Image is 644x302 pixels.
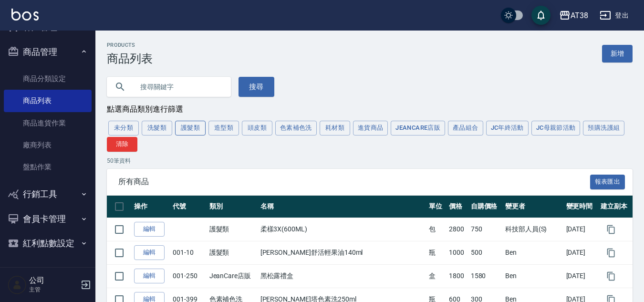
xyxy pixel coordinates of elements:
td: [PERSON_NAME]舒活輕果油140ml [258,241,427,264]
a: 盤點作業 [4,156,92,178]
td: 包 [426,218,447,241]
td: 001-250 [170,264,207,288]
a: 編輯 [134,222,165,237]
button: 登出 [596,7,633,24]
td: [DATE] [564,264,598,288]
td: 001-10 [170,241,207,264]
p: 50 筆資料 [107,156,633,165]
td: 瓶 [426,241,447,264]
a: 商品進貨作業 [4,112,92,134]
td: 500 [468,241,503,264]
input: 搜尋關鍵字 [134,74,223,100]
td: JeanCare店販 [207,264,258,288]
td: 黑松露禮盒 [258,264,427,288]
button: 造型類 [208,121,239,135]
th: 代號 [170,196,207,218]
button: 護髮類 [175,121,206,135]
th: 單位 [426,196,447,218]
th: 操作 [132,196,170,218]
button: 報表匯出 [590,175,625,189]
td: 2800 [447,218,468,241]
td: Ben [503,264,564,288]
td: 1800 [447,264,468,288]
td: 柔樣3X(600ML) [258,218,427,241]
th: 類別 [207,196,258,218]
th: 變更時間 [564,196,598,218]
th: 名稱 [258,196,427,218]
span: 所有商品 [118,177,590,187]
a: 編輯 [134,269,165,283]
img: Person [8,275,27,294]
h5: 公司 [29,276,78,285]
a: 編輯 [134,245,165,260]
button: 行銷工具 [4,182,92,207]
button: AT38 [555,6,592,25]
p: 主管 [29,285,78,294]
button: 未分類 [108,121,139,135]
th: 自購價格 [468,196,503,218]
th: 建立副本 [598,196,633,218]
button: 搜尋 [239,77,274,97]
h3: 商品列表 [107,52,153,65]
a: 廠商列表 [4,134,92,156]
button: 紅利點數設定 [4,231,92,256]
img: Logo [11,9,39,21]
button: JeanCare店販 [391,121,445,135]
button: 會員卡管理 [4,207,92,231]
a: 報表匯出 [590,177,625,186]
th: 變更者 [503,196,564,218]
td: 1580 [468,264,503,288]
button: 預購洗護組 [583,121,624,135]
button: 進貨商品 [353,121,388,135]
button: 頭皮類 [242,121,272,135]
button: JC年終活動 [486,121,529,135]
a: 商品列表 [4,90,92,112]
button: 商品管理 [4,40,92,64]
td: [DATE] [564,241,598,264]
button: 色素補色洗 [275,121,317,135]
h2: Products [107,42,153,48]
td: 750 [468,218,503,241]
button: 清除 [107,137,137,152]
a: 新增 [602,45,633,62]
button: 洗髮類 [142,121,172,135]
a: 商品分類設定 [4,68,92,90]
td: 護髮類 [207,241,258,264]
div: 點選商品類別進行篩選 [107,104,633,115]
td: 護髮類 [207,218,258,241]
td: 盒 [426,264,447,288]
button: save [531,6,551,25]
button: 產品組合 [448,121,483,135]
button: JC母親節活動 [531,121,581,135]
button: 耗材類 [320,121,350,135]
td: [DATE] [564,218,598,241]
td: Ben [503,241,564,264]
th: 價格 [447,196,468,218]
div: AT38 [571,10,588,21]
td: 科技部人員(S) [503,218,564,241]
td: 1000 [447,241,468,264]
